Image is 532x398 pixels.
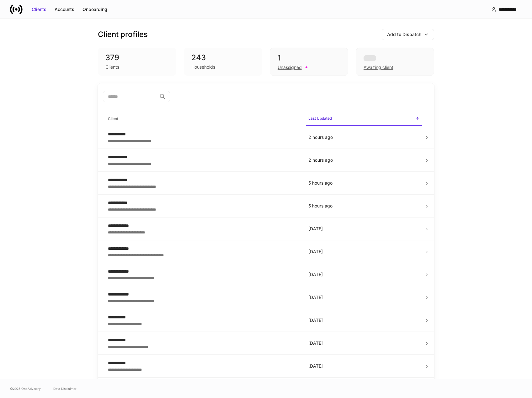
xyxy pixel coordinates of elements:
button: Accounts [51,4,78,14]
div: Accounts [55,6,74,13]
button: Clients [28,4,51,14]
div: 243 [191,53,255,63]
p: [DATE] [308,340,419,346]
div: Awaiting client [364,64,393,71]
div: Add to Dispatch [387,31,421,38]
div: Clients [32,6,46,13]
p: [DATE] [308,226,419,232]
span: Last Updated [306,112,422,126]
span: Client [105,113,301,125]
button: Add to Dispatch [382,29,434,40]
div: 379 [105,53,169,63]
div: 1Unassigned [270,48,348,76]
span: © 2025 OneAdvisory [10,386,41,391]
div: Onboarding [82,6,107,13]
a: Data Disclaimer [53,386,77,391]
p: [DATE] [308,249,419,255]
div: Households [191,64,215,70]
button: Onboarding [78,4,111,14]
div: Unassigned [278,64,302,71]
p: 5 hours ago [308,180,419,186]
div: Awaiting client [356,48,434,76]
h6: Client [108,116,118,122]
div: Clients [105,64,119,70]
h3: Client profiles [98,29,148,39]
p: [DATE] [308,271,419,278]
p: [DATE] [308,317,419,323]
div: 1 [278,53,340,63]
p: 5 hours ago [308,203,419,209]
h6: Last Updated [308,115,332,121]
p: 2 hours ago [308,157,419,163]
p: 2 hours ago [308,134,419,140]
p: [DATE] [308,294,419,301]
p: [DATE] [308,363,419,369]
